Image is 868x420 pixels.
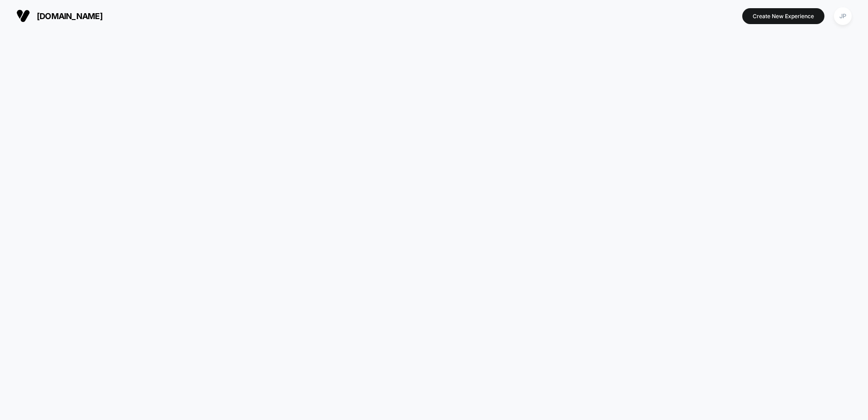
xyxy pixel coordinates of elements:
div: JP [834,7,852,25]
img: Visually logo [16,9,30,23]
button: Create New Experience [742,8,824,24]
button: [DOMAIN_NAME] [14,9,105,23]
button: JP [831,7,854,25]
span: [DOMAIN_NAME] [37,11,103,21]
